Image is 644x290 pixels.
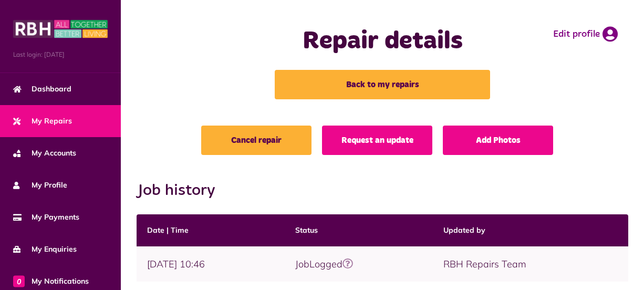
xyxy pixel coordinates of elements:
span: My Payments [13,212,79,223]
img: MyRBH [13,18,108,39]
a: Request an update [322,126,432,155]
span: My Enquiries [13,244,77,255]
span: Last login: [DATE] [13,50,108,59]
h2: Job history [137,181,628,200]
td: [DATE] 10:46 [137,246,285,282]
a: Edit profile [553,26,618,42]
span: 0 [13,275,25,287]
span: My Repairs [13,116,72,127]
td: JobLogged [285,246,433,282]
td: RBH Repairs Team [433,246,628,282]
span: My Notifications [13,276,89,287]
th: Status [285,214,433,246]
a: Back to my repairs [275,70,490,99]
th: Date | Time [137,214,285,246]
span: My Accounts [13,148,76,159]
span: Dashboard [13,84,71,95]
a: Cancel repair [201,126,311,155]
a: Add Photos [443,126,553,155]
th: Updated by [433,214,628,246]
h1: Repair details [262,26,503,57]
span: My Profile [13,180,67,191]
